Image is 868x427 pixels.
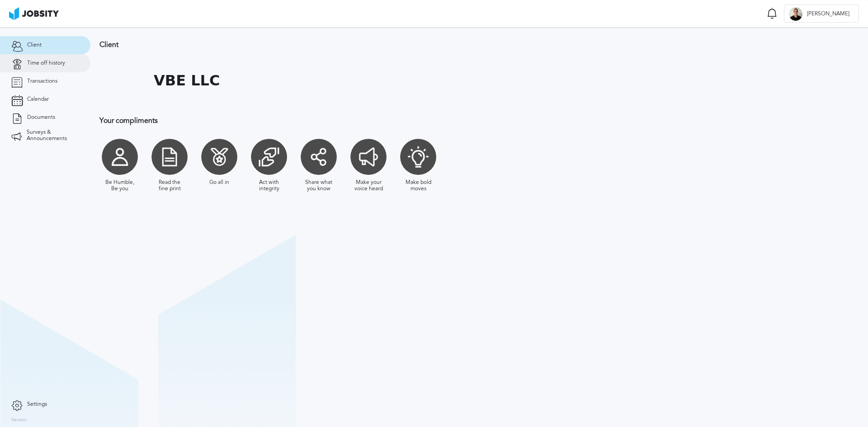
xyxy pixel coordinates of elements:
h3: Your compliments [99,117,590,125]
div: Go all in [209,179,229,186]
span: Client [27,42,42,48]
span: Surveys & Announcements [27,129,79,142]
span: Time off history [27,60,65,66]
div: E [789,7,802,21]
span: [PERSON_NAME] [802,11,854,17]
div: Be Humble, Be you [104,179,136,192]
img: ab4bad089aa723f57921c736e9817d99.png [9,7,59,20]
button: E[PERSON_NAME] [784,5,859,23]
span: Documents [27,114,55,121]
span: Calendar [27,96,49,103]
div: Read the fine print [154,179,185,192]
div: Act with integrity [253,179,285,192]
h1: VBE LLC [154,72,220,89]
div: Share what you know [303,179,335,192]
h3: Client [99,41,590,49]
div: Make bold moves [402,179,434,192]
span: Transactions [27,78,57,84]
div: Make your voice heard [353,179,384,192]
span: Settings [27,401,47,408]
label: Version: [11,418,28,423]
